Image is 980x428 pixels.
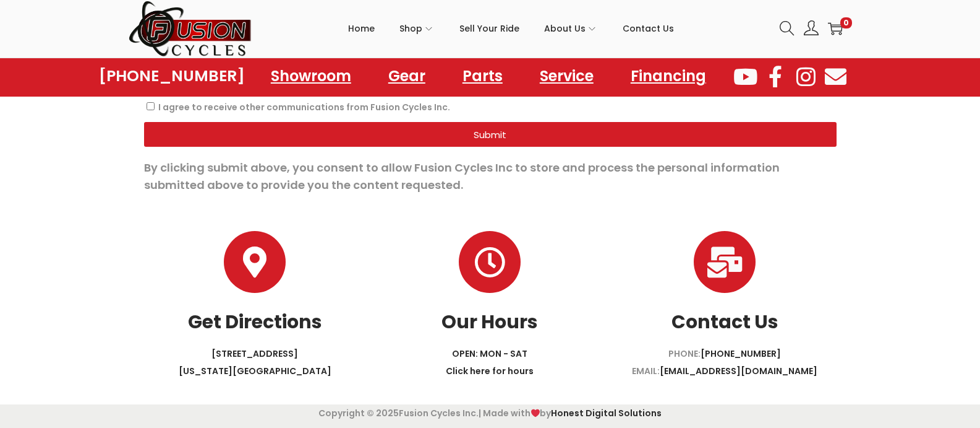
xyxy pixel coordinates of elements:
a: Financing [618,62,718,90]
a: [PHONE_NUMBER] [701,347,781,360]
a: Service [527,62,606,90]
span: Home [348,13,375,44]
a: [EMAIL_ADDRESS][DOMAIN_NAME] [660,365,817,377]
span: Submit [474,130,506,139]
a: Parts [450,62,515,90]
label: I agree to receive other communications from Fusion Cycles Inc. [158,101,450,113]
span: Contact Us [623,13,674,44]
a: Contact Us [623,1,674,56]
span: Fusion Cycles Inc. [399,407,479,419]
img: ❤ [531,409,540,417]
a: Showroom [258,62,364,90]
a: 0 [828,21,843,36]
a: Contact Us [694,231,756,293]
a: Honest Digital Solutions [551,407,662,419]
a: Home [348,1,375,56]
nav: Menu [258,62,718,90]
a: Sell Your Ride [459,1,519,56]
a: Gear [376,62,438,90]
p: By clicking submit above, you consent to allow Fusion Cycles Inc to store and process the persona... [144,159,837,194]
a: Get Directions [224,231,286,293]
a: Get Directions [188,308,322,335]
nav: Primary navigation [252,1,770,56]
a: Contact Us [671,308,778,335]
button: Submit [144,122,837,147]
p: PHONE: EMAIL: [607,345,842,380]
a: [PHONE_NUMBER] [99,68,245,85]
a: Our Hours [441,308,538,335]
a: Our Hours [459,231,521,293]
span: About Us [544,13,586,44]
a: OPEN: MON - SATClick here for hours [446,347,534,377]
span: Shop [399,13,422,44]
span: Sell Your Ride [459,13,519,44]
a: Shop [399,1,435,56]
a: About Us [544,1,598,56]
a: [STREET_ADDRESS][US_STATE][GEOGRAPHIC_DATA] [179,347,331,377]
